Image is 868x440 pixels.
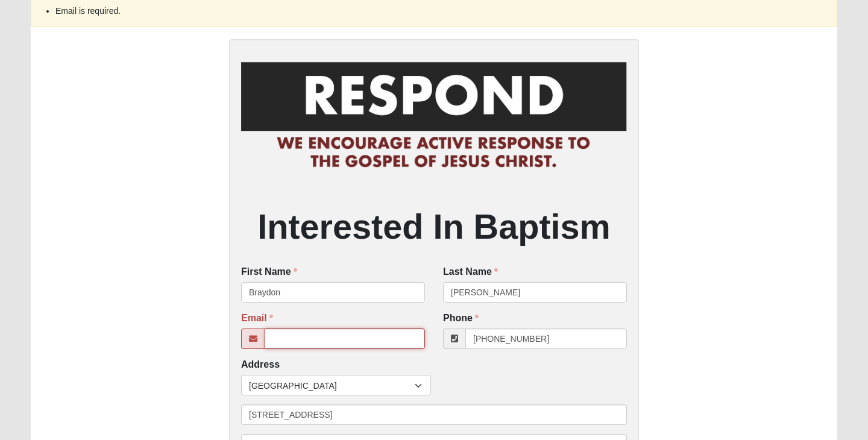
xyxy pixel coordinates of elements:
[443,312,479,325] label: Phone
[55,5,813,17] li: Email is required.
[241,404,627,425] input: Address Line 1
[241,312,273,325] label: Email
[443,265,498,279] label: Last Name
[249,376,415,396] span: [GEOGRAPHIC_DATA]
[241,265,297,279] label: First Name
[241,206,627,248] h2: Interested In Baptism
[241,358,280,372] label: Address
[241,51,627,180] img: RespondCardHeader.png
